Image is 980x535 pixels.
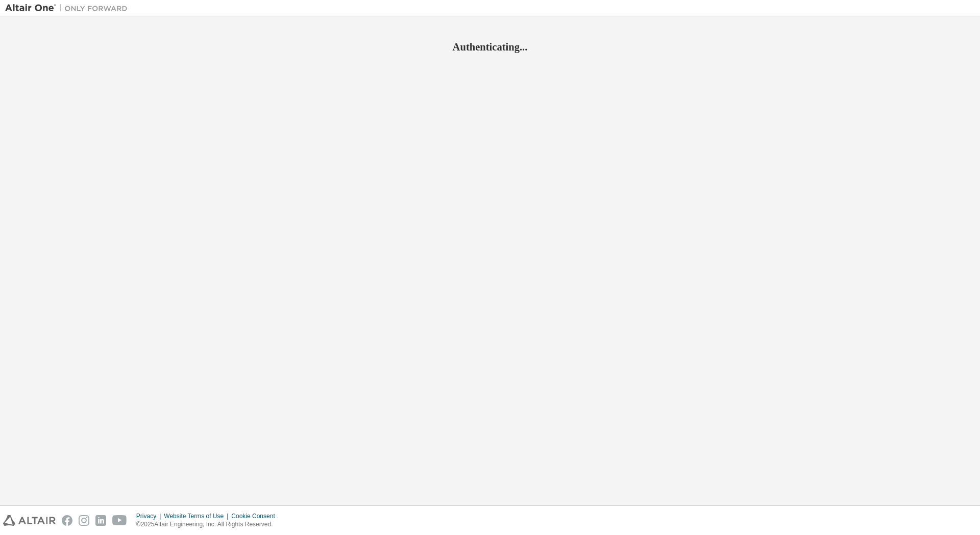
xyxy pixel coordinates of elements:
img: altair_logo.svg [3,515,56,526]
img: instagram.svg [79,515,89,526]
img: Altair One [5,3,133,13]
img: linkedin.svg [95,515,106,526]
img: youtube.svg [112,515,127,526]
img: facebook.svg [62,515,72,526]
div: Cookie Consent [231,512,281,520]
p: © 2025 Altair Engineering, Inc. All Rights Reserved. [136,520,281,529]
div: Privacy [136,512,164,520]
div: Website Terms of Use [164,512,231,520]
h2: Authenticating... [5,40,975,54]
